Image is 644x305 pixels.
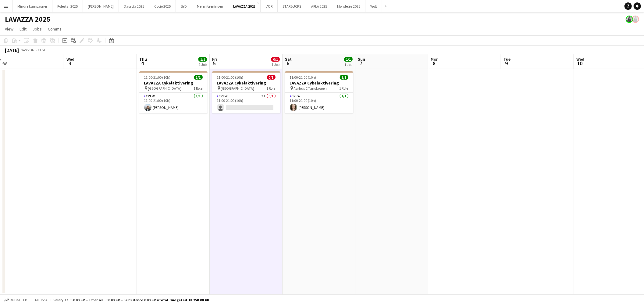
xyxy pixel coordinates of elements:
[5,47,19,53] div: [DATE]
[10,298,27,302] span: Budgeted
[17,25,29,33] a: Edit
[192,0,228,12] button: Mejeriforeningen
[5,15,51,24] h1: LAVAZZA 2025
[159,298,209,302] span: Total Budgeted 18 350.00 KR
[3,297,28,303] button: Budgeted
[306,0,332,12] button: ARLA 2025
[261,0,278,12] button: L'OR
[38,48,46,52] div: CEST
[33,26,42,32] span: Jobs
[34,298,48,302] span: All jobs
[30,25,44,33] a: Jobs
[626,16,633,23] app-user-avatar: Mia Tidemann
[176,0,192,12] button: BYD
[149,0,176,12] button: Cocio 2025
[2,25,16,33] a: View
[632,16,639,23] app-user-avatar: Mia Tidemann
[332,0,365,12] button: Mondeléz 2025
[278,0,306,12] button: STARBUCKS
[45,25,64,33] a: Comms
[119,0,149,12] button: Dagrofa 2025
[20,48,35,52] span: Week 36
[52,0,83,12] button: Polestar 2025
[83,0,119,12] button: [PERSON_NAME]
[48,26,62,32] span: Comms
[53,298,209,302] div: Salary 17 550.00 KR + Expenses 800.00 KR + Subsistence 0.00 KR =
[228,0,261,12] button: LAVAZZA 2025
[365,0,382,12] button: Wolt
[5,26,13,32] span: View
[20,26,27,32] span: Edit
[12,0,52,12] button: Mindre kampagner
